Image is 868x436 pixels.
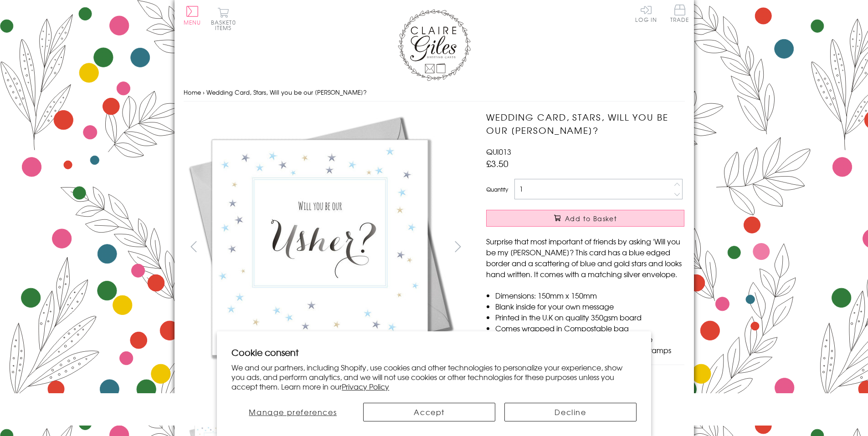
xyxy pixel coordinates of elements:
[486,157,508,170] span: £3.50
[184,83,685,102] nav: breadcrumbs
[184,18,201,26] span: Menu
[363,403,495,421] button: Accept
[184,88,201,96] a: Home
[670,5,689,22] span: Trade
[486,111,684,137] h1: Wedding Card, Stars, Will you be our [PERSON_NAME]?
[249,406,337,417] span: Manage preferences
[635,5,657,22] a: Log In
[203,88,205,96] span: ›
[184,111,457,384] img: Wedding Card, Stars, Will you be our Usher?
[486,210,684,227] button: Add to Basket
[495,312,684,323] li: Printed in the U.K on quality 350gsm board
[447,236,468,257] button: next
[398,9,471,81] img: Claire Giles Greetings Cards
[495,323,684,334] li: Comes wrapped in Compostable bag
[486,185,508,193] label: Quantity
[486,146,511,157] span: QUI013
[565,214,617,223] span: Add to Basket
[215,18,236,32] span: 0 items
[206,88,367,96] span: Wedding Card, Stars, Will you be our [PERSON_NAME]?
[231,363,637,391] p: We and our partners, including Shopify, use cookies and other technologies to personalize your ex...
[342,381,389,392] a: Privacy Policy
[504,403,637,421] button: Decline
[486,236,684,279] p: Surprise that most important of friends by asking 'Will you be my [PERSON_NAME]? This card has a ...
[495,290,684,301] li: Dimensions: 150mm x 150mm
[670,5,689,24] a: Trade
[231,346,637,359] h2: Cookie consent
[495,301,684,312] li: Blank inside for your own message
[231,403,354,421] button: Manage preferences
[184,6,201,25] button: Menu
[211,7,236,30] button: Basket0 items
[184,236,204,257] button: prev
